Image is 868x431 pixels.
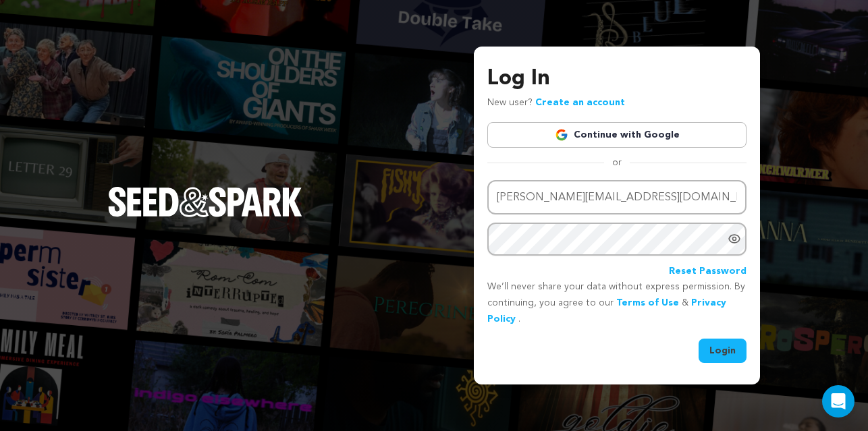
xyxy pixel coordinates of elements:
a: Terms of Use [616,298,679,308]
span: or [604,156,630,169]
button: Login [699,339,747,363]
div: Open Intercom Messenger [822,385,855,418]
a: Reset Password [669,264,747,280]
p: We’ll never share your data without express permission. By continuing, you agree to our & . [487,279,747,327]
a: Create an account [535,98,625,107]
img: Google logo [555,128,568,142]
a: Show password as plain text. Warning: this will display your password on the screen. [728,232,741,246]
a: Privacy Policy [487,298,726,324]
input: Email address [487,180,747,214]
a: Seed&Spark Homepage [108,187,302,243]
h3: Log In [487,63,747,95]
a: Continue with Google [487,122,747,148]
p: New user? [487,95,625,111]
img: Seed&Spark Logo [108,187,302,217]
